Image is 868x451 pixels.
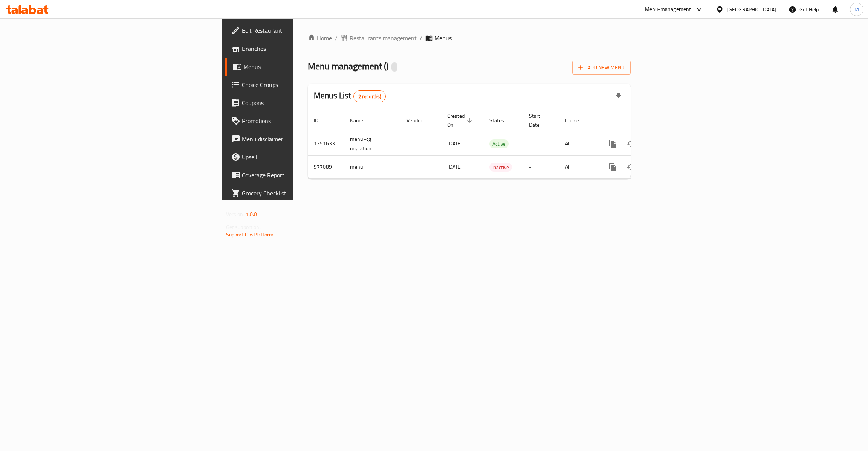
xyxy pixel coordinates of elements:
[523,132,559,155] td: -
[225,130,367,148] a: Menu disclaimer
[226,222,261,232] span: Get support on:
[308,109,682,179] table: enhanced table
[242,26,361,35] span: Edit Restaurant
[308,34,631,43] nav: breadcrumb
[242,44,361,53] span: Branches
[489,140,509,148] span: Active
[489,163,512,172] span: Inactive
[604,158,622,176] button: more
[341,34,417,43] a: Restaurants management
[314,116,328,125] span: ID
[523,155,559,178] td: -
[559,132,598,155] td: All
[246,209,257,219] span: 1.0.0
[243,62,361,71] span: Menus
[420,34,422,43] li: /
[226,230,274,239] a: Support.OpsPlatform
[350,34,417,43] span: Restaurants management
[610,87,628,105] div: Export file
[242,171,361,180] span: Coverage Report
[489,163,512,172] div: Inactive
[622,135,640,153] button: Change Status
[572,61,631,75] button: Add New Menu
[242,98,361,107] span: Coupons
[242,152,361,162] span: Upsell
[225,94,367,112] a: Coupons
[447,139,463,148] span: [DATE]
[225,148,367,166] a: Upsell
[598,109,682,132] th: Actions
[225,76,367,94] a: Choice Groups
[565,116,589,125] span: Locale
[604,135,622,153] button: more
[242,134,361,143] span: Menu disclaimer
[344,132,400,155] td: menu -cg migration
[226,209,245,219] span: Version:
[578,63,625,72] span: Add New Menu
[242,116,361,125] span: Promotions
[225,166,367,184] a: Coverage Report
[854,5,859,14] span: M
[314,90,386,102] h2: Menus List
[242,80,361,89] span: Choice Groups
[406,116,432,125] span: Vendor
[225,21,367,40] a: Edit Restaurant
[225,112,367,130] a: Promotions
[645,5,691,14] div: Menu-management
[727,5,776,14] div: [GEOGRAPHIC_DATA]
[529,111,550,130] span: Start Date
[489,116,514,125] span: Status
[225,40,367,58] a: Branches
[350,116,373,125] span: Name
[559,155,598,178] td: All
[434,34,452,43] span: Menus
[447,111,474,130] span: Created On
[344,155,400,178] td: menu
[225,58,367,76] a: Menus
[225,184,367,202] a: Grocery Checklist
[489,139,509,148] div: Active
[242,189,361,198] span: Grocery Checklist
[447,162,463,172] span: [DATE]
[622,158,640,176] button: Change Status
[353,90,386,102] div: Total records count
[354,93,386,100] span: 2 record(s)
